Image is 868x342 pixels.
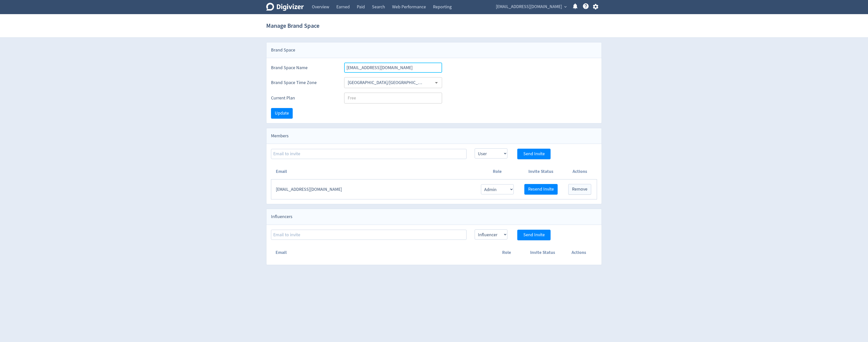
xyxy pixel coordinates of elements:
h1: Manage Brand Space [266,18,319,34]
button: Open [432,79,440,87]
span: Update [275,111,289,116]
button: Send Invite [517,149,551,159]
span: Remove [572,187,587,192]
button: Send Invite [517,230,551,240]
input: Brand Space [344,63,442,73]
th: Email [271,164,476,179]
span: Send Invite [523,152,545,156]
td: [EMAIL_ADDRESS][DOMAIN_NAME] [271,179,476,199]
span: Resend Invite [528,187,554,192]
div: Members [266,128,602,144]
div: Influencers [266,209,602,225]
th: Role [476,164,519,179]
th: Actions [563,164,597,179]
input: Email to invite [271,230,467,240]
th: Invite Status [525,245,561,260]
input: Select Timezone [346,79,426,87]
label: Brand Space Name [271,65,336,71]
th: Actions [561,245,597,260]
th: Role [488,245,525,260]
span: expand_more [563,5,568,9]
button: Update [271,108,293,119]
span: Send Invite [523,233,545,237]
button: Resend Invite [524,184,558,195]
label: Current Plan [271,95,336,101]
th: Invite Status [519,164,563,179]
button: Remove [568,184,591,195]
span: [EMAIL_ADDRESS][DOMAIN_NAME] [496,3,562,11]
th: Email [271,245,488,260]
input: Email to invite [271,149,467,159]
button: [EMAIL_ADDRESS][DOMAIN_NAME] [494,3,568,11]
label: Brand Space Time Zone [271,80,336,86]
div: Brand Space [266,42,602,58]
